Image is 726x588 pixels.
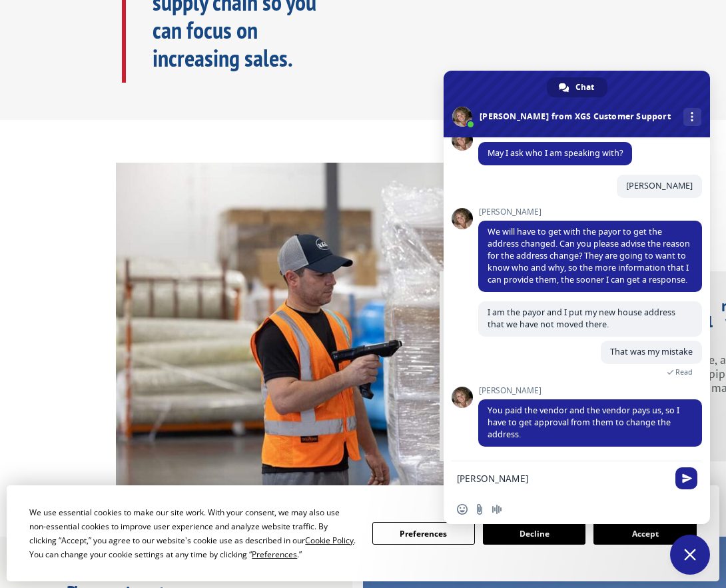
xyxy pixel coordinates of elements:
[675,367,693,377] span: Read
[675,467,697,489] span: Send
[483,522,585,545] button: Decline
[670,535,710,575] a: Close chat
[488,307,675,330] span: I am the payor and I put my new house address that we have not moved there.
[626,180,693,191] span: [PERSON_NAME]
[457,504,468,515] span: Insert an emoji
[116,163,661,526] img: XGS-Photos232
[372,522,475,545] button: Preferences
[575,77,594,97] span: Chat
[305,535,354,546] span: Cookie Policy
[457,461,670,495] textarea: Compose your message...
[252,549,297,560] span: Preferences
[474,504,485,515] span: Send a file
[7,485,719,581] div: Cookie Consent Prompt
[610,346,693,357] span: That was my mistake
[488,226,690,285] span: We will have to get with the payor to get the address changed. Can you please advise the reason f...
[478,386,702,395] span: [PERSON_NAME]
[478,207,702,217] span: [PERSON_NAME]
[29,505,356,561] div: We use essential cookies to make our site work. With your consent, we may also use non-essential ...
[492,504,502,515] span: Audio message
[488,147,623,159] span: May I ask who I am speaking with?
[593,522,696,545] button: Accept
[488,405,679,440] span: You paid the vendor and the vendor pays us, so I have to get approval from them to change the add...
[547,77,607,97] a: Chat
